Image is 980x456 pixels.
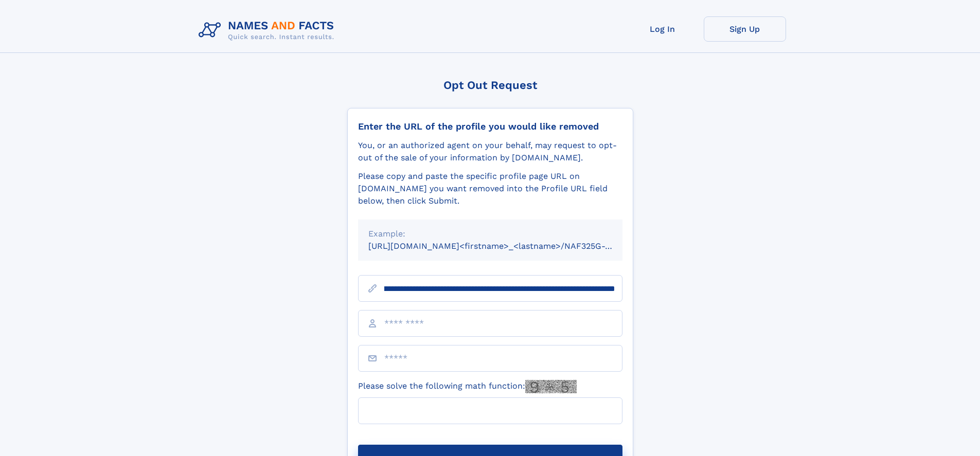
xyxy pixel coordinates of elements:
[347,79,633,92] div: Opt Out Request
[358,170,622,207] div: Please copy and paste the specific profile page URL on [DOMAIN_NAME] you want removed into the Pr...
[704,16,786,42] a: Sign Up
[368,241,642,251] small: [URL][DOMAIN_NAME]<firstname>_<lastname>/NAF325G-xxxxxxxx
[358,380,577,393] label: Please solve the following math function:
[194,16,343,44] img: Logo Names and Facts
[358,139,622,164] div: You, or an authorized agent on your behalf, may request to opt-out of the sale of your informatio...
[368,228,612,240] div: Example:
[358,121,622,132] div: Enter the URL of the profile you would like removed
[621,16,704,42] a: Log In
